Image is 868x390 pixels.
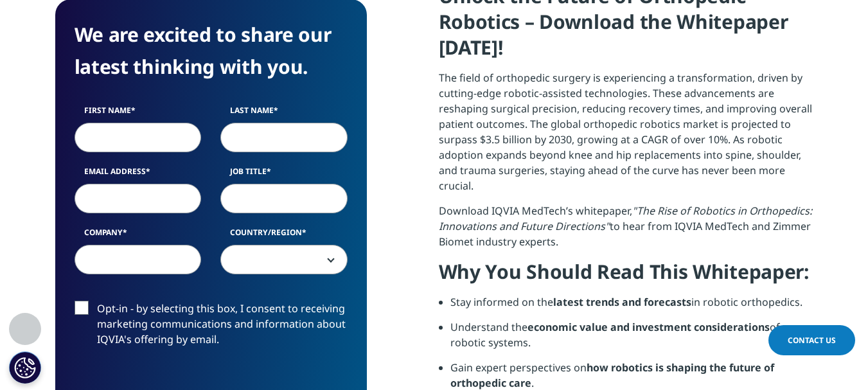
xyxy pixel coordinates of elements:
span: Contact Us [788,335,836,346]
em: "The Rise of Robotics in Orthopedics: Innovations and Future Directions" [439,204,812,233]
a: Contact Us [768,325,855,355]
strong: economic value and investment considerations [527,320,770,334]
h4: Why You Should Read This Whitepaper: [439,259,813,294]
label: Job Title [220,166,348,184]
strong: latest trends and forecasts [553,295,691,309]
label: Country/Region [220,227,348,245]
li: Stay informed on the in robotic orthopedics. [450,294,813,319]
label: Opt-in - by selecting this box, I consent to receiving marketing communications and information a... [75,301,348,354]
strong: how robotics is shaping the future of orthopedic care [450,360,774,390]
h4: We are excited to share our latest thinking with you. [75,19,348,83]
button: Definições de cookies [9,351,41,384]
label: Last Name [220,105,348,123]
label: Email Address [75,166,202,184]
li: Understand the of robotic systems. [450,319,813,360]
p: Download IQVIA MedTech’s whitepaper, to hear from IQVIA MedTech and Zimmer Biomet industry experts. [439,203,813,259]
label: Company [75,227,202,245]
label: First Name [75,105,202,123]
p: The field of orthopedic surgery is experiencing a transformation, driven by cutting-edge robotic-... [439,70,813,203]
